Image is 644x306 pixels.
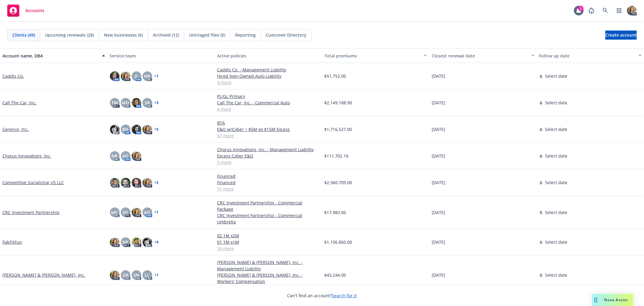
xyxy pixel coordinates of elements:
a: PL/GL Primary [217,93,320,99]
span: $43,244.00 [325,272,346,278]
a: Excess Cyber E&O [217,153,320,159]
a: CRC Investment Partnership - Commercial Package [217,200,320,212]
a: Caddis Co. - Management Liability [217,67,320,73]
img: photo [132,178,141,187]
a: BTA [217,120,320,126]
span: [DATE] [432,153,445,159]
div: Total premiums [325,53,421,59]
span: BH [123,126,129,132]
img: photo [110,237,120,247]
button: Active policies [215,48,322,63]
span: $2,360,709.00 [325,179,352,186]
a: + 4 [155,240,159,244]
img: photo [627,6,637,15]
a: 11 more [217,186,320,192]
a: FabFitFun [2,239,22,245]
span: Upcoming renewals (28) [45,32,94,38]
a: Financed [217,173,320,179]
span: [DATE] [432,99,445,106]
img: photo [110,125,120,134]
a: [PERSON_NAME] & [PERSON_NAME], Inc. - Management Liability [217,259,320,272]
a: Report a Bug [585,5,598,17]
img: photo [132,125,141,134]
div: Follow up date [539,53,635,59]
span: $1,716,527.00 [325,126,352,132]
a: Caddis Co. [2,73,24,79]
a: Switch app [613,5,625,17]
img: photo [110,178,120,187]
span: DS [123,209,128,216]
a: Call The Car, Inc. [2,99,37,106]
a: 5 more [217,285,320,291]
a: CRC Investment Partnership [2,209,59,216]
a: Competitive Socializing US LLC [2,179,64,186]
div: Active policies [217,53,320,59]
span: NP [123,239,129,245]
span: Select date [545,153,568,159]
span: SR [145,99,150,106]
img: photo [132,237,141,247]
span: Select date [545,272,568,278]
a: Financed [217,179,320,186]
a: + 1 [155,273,159,277]
img: photo [143,125,152,134]
a: + 3 [155,101,159,105]
img: photo [121,178,130,187]
span: Accounts [25,8,44,13]
span: Customer Directory [266,32,306,38]
span: NR [112,153,118,159]
span: $1,106,860.00 [325,239,352,245]
span: AO [123,153,129,159]
span: Reporting [235,32,256,38]
span: Clients (49) [12,32,35,38]
span: LL [145,272,150,278]
div: Drag to move [592,294,600,306]
img: photo [121,71,130,81]
span: Can't find an account? [287,292,357,299]
img: photo [143,178,152,187]
button: Nova Assist [592,294,633,306]
span: $2,149,188.90 [325,99,352,106]
a: 4 more [217,79,320,86]
div: Account name, DBA [2,53,98,59]
span: [DATE] [432,73,445,79]
span: $17,983.00 [325,209,346,216]
a: Search for it [332,293,357,298]
span: [DATE] [432,239,445,245]
a: + 1 [155,74,159,78]
a: Hired Non-Owned Auto Liability [217,73,320,79]
span: Select date [545,239,568,245]
a: Cerence, Inc. [2,126,29,132]
span: SN [133,272,139,278]
span: JJ [135,73,138,79]
span: TM [111,99,118,106]
a: Call The Car, Inc. - Commercial Auto [217,99,320,106]
span: Archived (12) [153,32,179,38]
a: CRC Investment Partnership - Commercial Umbrella [217,212,320,225]
a: + 1 [155,210,159,214]
div: 1 [578,6,584,11]
a: 4 more [217,106,320,112]
span: [DATE] [432,179,445,186]
a: 5 more [217,159,320,165]
span: Select date [545,179,568,186]
span: Nova Assist [604,297,628,302]
span: MC [111,209,118,216]
span: AO [144,209,150,216]
a: 16 more [217,245,320,252]
img: photo [110,71,120,81]
a: + 2 [155,181,159,184]
span: MQ [122,99,129,106]
div: Service team [110,53,213,59]
a: [PERSON_NAME] & [PERSON_NAME], Inc. [2,272,85,278]
button: Closest renewal date [429,48,537,63]
span: [DATE] [432,272,445,278]
span: New businesses (6) [104,32,143,38]
a: Chorus Innovations, Inc. [2,153,51,159]
div: Closest renewal date [432,53,528,59]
